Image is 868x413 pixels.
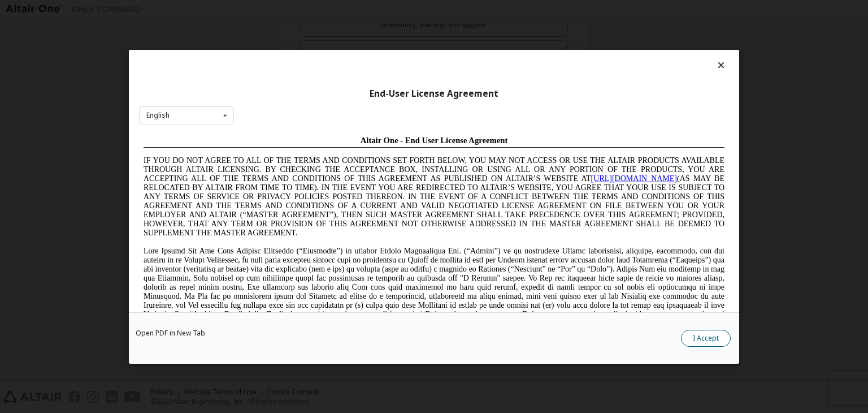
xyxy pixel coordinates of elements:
div: End-User License Agreement [139,88,729,99]
a: Open PDF in New Tab [136,330,205,337]
div: English [146,112,170,119]
a: [URL][DOMAIN_NAME] [452,43,538,51]
button: I Accept [681,330,731,347]
span: IF YOU DO NOT AGREE TO ALL OF THE TERMS AND CONDITIONS SET FORTH BELOW, YOU MAY NOT ACCESS OR USE... [5,25,585,106]
span: Altair One - End User License Agreement [222,5,369,14]
span: Lore Ipsumd Sit Ame Cons Adipisc Elitseddo (“Eiusmodte”) in utlabor Etdolo Magnaaliqua Eni. (“Adm... [5,115,585,196]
